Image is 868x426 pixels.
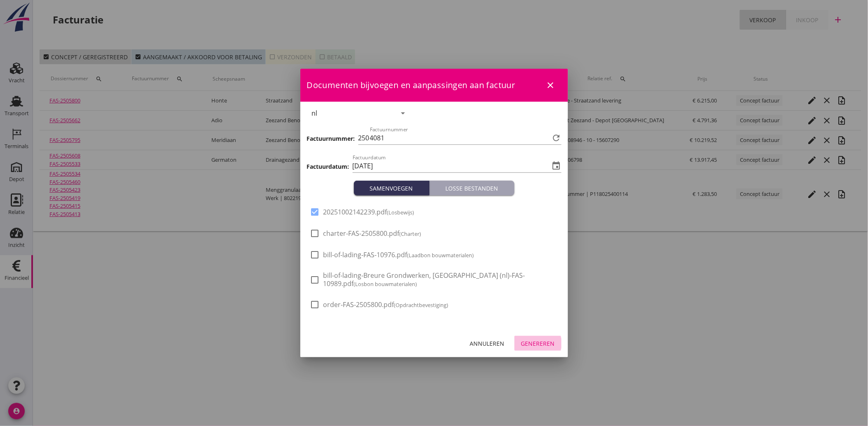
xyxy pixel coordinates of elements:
[312,109,318,117] div: nl
[307,162,349,171] h3: Factuurdatum:
[353,159,550,172] input: Factuurdatum
[470,339,505,348] div: Annuleren
[552,133,562,143] i: refresh
[323,229,421,238] span: charter-FAS-2505800.pdf
[323,300,449,309] span: order-FAS-2505800.pdf
[430,181,515,196] button: Losse bestanden
[407,251,474,259] small: (Laadbon bouwmaterialen)
[398,108,408,118] i: arrow_drop_down
[358,133,370,143] span: 250
[323,208,414,216] span: 20251002142239.pdf
[387,209,414,216] small: (Losbewijs)
[552,161,562,171] i: event
[394,301,449,309] small: (Opdrachtbevestiging)
[300,69,568,102] div: Documenten bijvoegen en aanpassingen aan factuur
[433,184,511,193] div: Losse bestanden
[354,181,430,196] button: Samenvoegen
[323,251,474,259] span: bill-of-lading-FAS-10976.pdf
[400,230,421,237] small: (Charter)
[323,271,558,288] span: bill-of-lading-Breure Grondwerken, [GEOGRAPHIC_DATA] (nl)-FAS-10989.pdf
[357,184,426,193] div: Samenvoegen
[307,134,355,143] h3: Factuurnummer:
[370,131,550,144] input: Factuurnummer
[521,339,555,348] div: Genereren
[463,336,511,351] button: Annuleren
[354,280,417,288] small: (Losbon bouwmaterialen)
[546,80,556,90] i: close
[515,336,562,351] button: Genereren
